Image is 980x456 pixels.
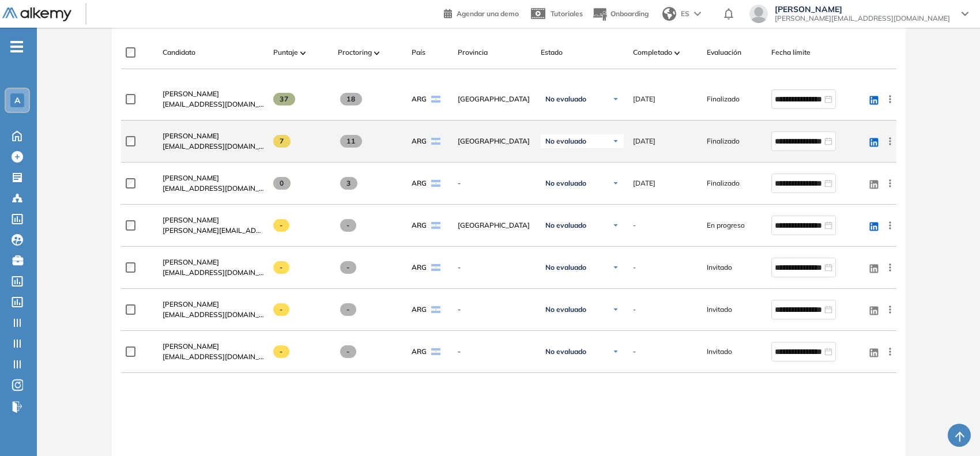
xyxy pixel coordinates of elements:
span: No evaluado [545,305,586,314]
span: - [273,261,290,274]
span: ARG [412,136,427,146]
img: ARG [431,264,440,271]
span: Finalizado [707,178,740,189]
span: ARG [412,94,427,104]
span: - [273,219,290,232]
span: - [340,345,357,358]
span: Fecha límite [771,47,811,58]
span: Invitado [707,262,732,273]
span: [PERSON_NAME] [163,342,219,351]
span: [DATE] [633,94,655,104]
i: - [10,46,23,48]
span: ARG [412,220,427,231]
span: [PERSON_NAME] [163,258,219,266]
span: [PERSON_NAME][EMAIL_ADDRESS][DOMAIN_NAME] [163,225,264,236]
img: Ícono de flecha [612,306,619,313]
span: [PERSON_NAME] [163,89,219,98]
span: [EMAIL_ADDRESS][DOMAIN_NAME] [163,267,264,278]
span: [PERSON_NAME] [163,300,219,308]
span: A [14,96,20,105]
span: No evaluado [545,263,586,272]
img: Ícono de flecha [612,96,619,103]
img: ARG [431,306,440,313]
span: No evaluado [545,221,586,230]
img: ARG [431,348,440,355]
span: Finalizado [707,136,740,146]
span: 18 [340,93,363,105]
span: - [633,220,636,231]
span: Onboarding [610,9,649,18]
span: ARG [412,304,427,315]
span: 11 [340,135,363,148]
span: País [412,47,425,58]
span: No evaluado [545,95,586,104]
img: ARG [431,222,440,229]
span: - [633,304,636,315]
span: - [340,261,357,274]
span: - [273,345,290,358]
img: Logo [2,7,71,22]
a: [PERSON_NAME] [163,299,264,310]
span: - [458,304,532,315]
span: [PERSON_NAME] [163,174,219,182]
a: Agendar una demo [444,6,519,20]
span: ARG [412,178,427,189]
span: No evaluado [545,347,586,356]
img: Ícono de flecha [612,138,619,145]
span: - [340,303,357,316]
img: arrow [694,12,701,16]
span: - [458,346,532,357]
span: 7 [273,135,291,148]
img: Ícono de flecha [612,180,619,187]
a: [PERSON_NAME] [163,89,264,99]
span: [PERSON_NAME] [163,131,219,140]
span: Evaluación [707,47,741,58]
span: No evaluado [545,179,586,188]
span: - [458,262,532,273]
span: - [458,178,532,189]
span: [DATE] [633,136,655,146]
span: [EMAIL_ADDRESS][DOMAIN_NAME] [163,310,264,320]
a: [PERSON_NAME] [163,341,264,352]
span: [PERSON_NAME] [775,5,950,14]
span: No evaluado [545,137,586,146]
span: 37 [273,93,296,105]
span: - [273,303,290,316]
span: Invitado [707,346,732,357]
span: ARG [412,262,427,273]
span: [EMAIL_ADDRESS][DOMAIN_NAME] [163,141,264,152]
img: ARG [431,138,440,145]
span: Finalizado [707,94,740,104]
span: - [633,262,636,273]
span: - [340,219,357,232]
span: Puntaje [273,47,298,58]
img: [missing "en.ARROW_ALT" translation] [300,51,306,55]
span: Proctoring [338,47,372,58]
a: [PERSON_NAME] [163,131,264,141]
span: ES [681,9,689,19]
button: Onboarding [592,2,649,27]
span: [EMAIL_ADDRESS][DOMAIN_NAME] [163,352,264,362]
span: Tutoriales [551,9,583,18]
a: [PERSON_NAME] [163,215,264,225]
span: Agendar una demo [457,9,519,18]
span: Estado [541,47,563,58]
span: ARG [412,346,427,357]
span: [EMAIL_ADDRESS][DOMAIN_NAME] [163,183,264,194]
span: - [633,346,636,357]
a: [PERSON_NAME] [163,173,264,183]
span: [GEOGRAPHIC_DATA] [458,94,532,104]
span: Invitado [707,304,732,315]
img: ARG [431,180,440,187]
img: ARG [431,96,440,103]
span: [GEOGRAPHIC_DATA] [458,220,532,231]
img: world [662,7,676,21]
img: [missing "en.ARROW_ALT" translation] [374,51,380,55]
a: [PERSON_NAME] [163,257,264,267]
img: [missing "en.ARROW_ALT" translation] [674,51,680,55]
span: [EMAIL_ADDRESS][DOMAIN_NAME] [163,99,264,110]
span: 3 [340,177,358,190]
img: Ícono de flecha [612,348,619,355]
span: Completado [633,47,672,58]
span: [GEOGRAPHIC_DATA] [458,136,532,146]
